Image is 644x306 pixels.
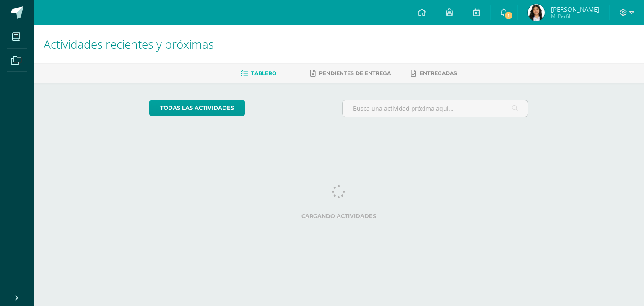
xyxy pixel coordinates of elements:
[149,213,529,219] label: Cargando actividades
[551,13,599,20] span: Mi Perfil
[310,67,391,80] a: Pendientes de entrega
[411,67,457,80] a: Entregadas
[528,4,545,21] img: 3a72b48807cd0d3fd465ac923251c131.png
[504,11,513,20] span: 1
[551,5,599,13] span: [PERSON_NAME]
[44,36,214,52] span: Actividades recientes y próximas
[241,67,276,80] a: Tablero
[149,100,245,116] a: todas las Actividades
[251,70,276,76] span: Tablero
[420,70,457,76] span: Entregadas
[343,100,528,117] input: Busca una actividad próxima aquí...
[319,70,391,76] span: Pendientes de entrega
